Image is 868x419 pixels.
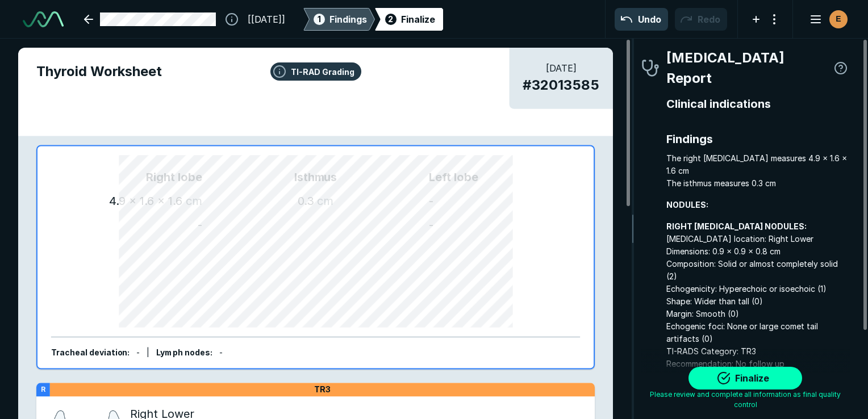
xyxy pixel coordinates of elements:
[303,8,375,31] div: 1Findings
[18,7,68,32] a: See-Mode Logo
[675,8,727,31] button: Redo
[836,13,841,25] span: E
[65,216,202,233] div: -
[429,169,566,186] span: Left lobe
[202,169,429,186] span: Isthmus
[388,13,393,25] span: 2
[375,8,443,31] div: 2Finalize
[109,194,183,208] span: 4.9 x 1.6 x 1.6
[615,8,668,31] button: Undo
[23,11,64,27] img: See-Mode Logo
[65,169,202,186] span: Right lobe
[317,194,333,208] span: cm
[248,12,285,26] span: [[DATE]]
[802,8,850,31] button: avatar-name
[523,61,599,75] span: [DATE]
[186,194,202,208] span: cm
[219,348,223,358] span: -
[298,194,314,208] span: 0.3
[666,95,850,112] span: Clinical indications
[666,131,850,148] span: Findings
[666,200,708,209] strong: NODULES:
[36,61,595,82] span: Thyroid Worksheet
[429,192,566,209] div: -
[666,221,807,231] strong: RIGHT [MEDICAL_DATA] NODULES:
[401,12,435,26] div: Finalize
[41,385,45,393] strong: R
[666,220,850,370] span: [MEDICAL_DATA] location: Right Lower Dimensions: 0.9 x 0.9 x 0.8 cm Composition: Solid or almost ...
[429,216,566,233] div: -
[666,48,832,89] span: [MEDICAL_DATA] Report
[147,347,149,359] div: |
[136,347,140,359] div: -
[641,389,850,410] span: Please review and complete all information as final quality control
[51,348,130,358] span: Tracheal deviation :
[156,348,212,358] span: Lymph nodes :
[314,384,331,395] span: TR3
[270,62,361,81] button: TI-RAD Grading
[523,75,599,95] span: # 32013585
[666,152,850,190] span: The right [MEDICAL_DATA] measures 4.9 x 1.6 x 1.6 cm The isthmus measures 0.3 cm
[329,12,367,26] span: Findings
[318,13,321,25] span: 1
[688,367,802,389] button: Finalize
[829,10,848,28] div: avatar-name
